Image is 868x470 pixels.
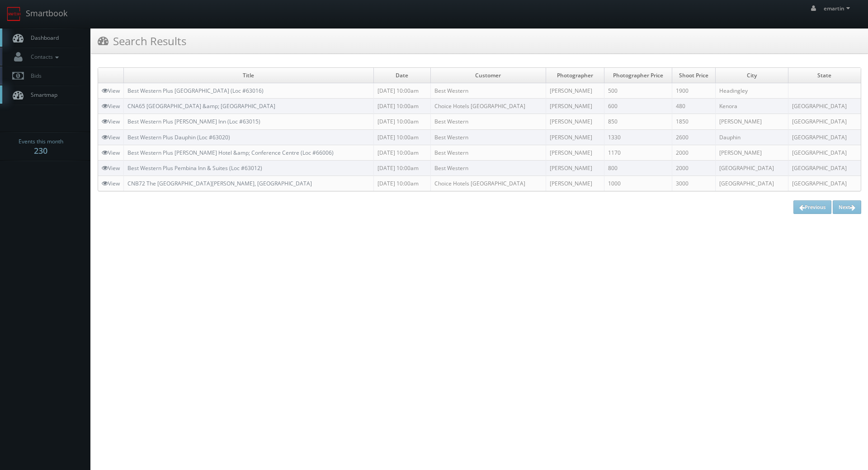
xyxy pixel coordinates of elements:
[788,99,861,114] td: [GEOGRAPHIC_DATA]
[715,99,788,114] td: Kenora
[127,149,334,157] a: Best Western Plus [PERSON_NAME] Hotel &amp; Conference Centre (Loc #66006)
[430,145,546,160] td: Best Western
[430,129,546,145] td: Best Western
[672,160,715,176] td: 2000
[430,160,546,176] td: Best Western
[788,145,861,160] td: [GEOGRAPHIC_DATA]
[788,160,861,176] td: [GEOGRAPHIC_DATA]
[430,114,546,129] td: Best Western
[34,145,47,156] strong: 230
[373,68,430,83] td: Date
[127,164,262,172] a: Best Western Plus Pembina Inn & Suites (Loc #63012)
[672,83,715,99] td: 1900
[672,68,715,83] td: Shoot Price
[102,180,120,187] a: View
[715,176,788,191] td: [GEOGRAPHIC_DATA]
[430,83,546,99] td: Best Western
[788,114,861,129] td: [GEOGRAPHIC_DATA]
[824,5,853,12] span: emartin
[604,176,672,191] td: 1000
[715,83,788,99] td: Headingley
[788,176,861,191] td: [GEOGRAPHIC_DATA]
[373,145,430,160] td: [DATE] 10:00am
[98,33,186,49] h3: Search Results
[546,114,604,129] td: [PERSON_NAME]
[715,160,788,176] td: [GEOGRAPHIC_DATA]
[127,87,264,95] a: Best Western Plus [GEOGRAPHIC_DATA] (Loc #63016)
[546,99,604,114] td: [PERSON_NAME]
[373,160,430,176] td: [DATE] 10:00am
[604,99,672,114] td: 600
[102,102,120,110] a: View
[127,180,312,187] a: CNB72 The [GEOGRAPHIC_DATA][PERSON_NAME], [GEOGRAPHIC_DATA]
[788,129,861,145] td: [GEOGRAPHIC_DATA]
[373,129,430,145] td: [DATE] 10:00am
[102,87,120,95] a: View
[26,91,57,99] span: Smartmap
[19,137,63,146] span: Events this month
[604,160,672,176] td: 800
[26,72,42,80] span: Bids
[672,129,715,145] td: 2600
[788,68,861,83] td: State
[373,99,430,114] td: [DATE] 10:00am
[102,164,120,172] a: View
[672,145,715,160] td: 2000
[373,114,430,129] td: [DATE] 10:00am
[546,176,604,191] td: [PERSON_NAME]
[604,114,672,129] td: 850
[102,149,120,157] a: View
[715,68,788,83] td: City
[124,68,374,83] td: Title
[546,83,604,99] td: [PERSON_NAME]
[7,7,21,21] img: smartbook-logo.png
[546,160,604,176] td: [PERSON_NAME]
[430,176,546,191] td: Choice Hotels [GEOGRAPHIC_DATA]
[26,53,61,61] span: Contacts
[604,68,672,83] td: Photographer Price
[430,68,546,83] td: Customer
[546,68,604,83] td: Photographer
[672,114,715,129] td: 1850
[127,133,230,141] a: Best Western Plus Dauphin (Loc #63020)
[715,129,788,145] td: Dauphin
[546,145,604,160] td: [PERSON_NAME]
[546,129,604,145] td: [PERSON_NAME]
[672,99,715,114] td: 480
[604,129,672,145] td: 1330
[430,99,546,114] td: Choice Hotels [GEOGRAPHIC_DATA]
[604,145,672,160] td: 1170
[715,114,788,129] td: [PERSON_NAME]
[672,176,715,191] td: 3000
[102,133,120,141] a: View
[715,145,788,160] td: [PERSON_NAME]
[26,34,59,42] span: Dashboard
[127,118,260,125] a: Best Western Plus [PERSON_NAME] Inn (Loc #63015)
[102,118,120,125] a: View
[373,176,430,191] td: [DATE] 10:00am
[373,83,430,99] td: [DATE] 10:00am
[604,83,672,99] td: 500
[127,102,275,110] a: CNA65 [GEOGRAPHIC_DATA] &amp; [GEOGRAPHIC_DATA]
